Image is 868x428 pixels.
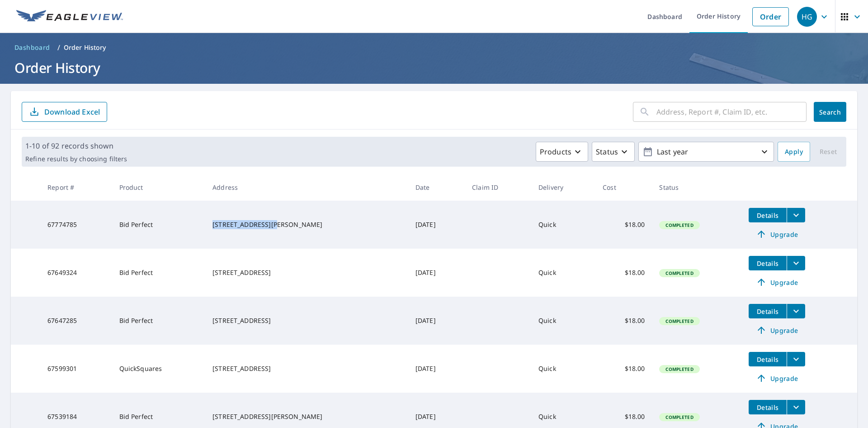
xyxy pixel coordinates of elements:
td: [DATE] [408,297,465,345]
img: EV Logo [16,10,123,24]
span: Details [754,403,781,412]
button: Products [536,142,588,162]
span: Details [754,355,781,364]
button: Last year [638,142,774,162]
p: Status [596,146,618,157]
td: 67774785 [40,201,112,249]
td: 67599301 [40,345,112,393]
a: Order [752,7,789,26]
p: Download Excel [44,107,100,117]
a: Upgrade [749,323,805,337]
a: Dashboard [11,40,54,55]
span: Upgrade [754,229,800,240]
td: $18.00 [595,345,652,393]
button: filesDropdownBtn-67599301 [787,352,805,366]
td: QuickSquares [112,345,206,393]
td: [DATE] [408,345,465,393]
th: Delivery [531,174,595,201]
div: [STREET_ADDRESS][PERSON_NAME] [212,412,401,421]
button: Search [814,102,846,122]
a: Upgrade [749,371,805,385]
p: Products [540,146,571,157]
span: Search [821,108,839,116]
th: Claim ID [465,174,531,201]
td: [DATE] [408,249,465,297]
td: $18.00 [595,297,652,345]
button: Status [592,142,635,162]
button: detailsBtn-67647285 [749,304,787,318]
button: detailsBtn-67774785 [749,208,787,222]
h1: Order History [11,58,857,77]
li: / [57,42,60,53]
th: Report # [40,174,112,201]
span: Details [754,307,781,316]
span: Details [754,259,781,268]
div: [STREET_ADDRESS] [212,268,401,277]
button: filesDropdownBtn-67539184 [787,400,805,414]
th: Date [408,174,465,201]
th: Cost [595,174,652,201]
button: filesDropdownBtn-67647285 [787,304,805,318]
button: detailsBtn-67599301 [749,352,787,366]
button: Download Excel [22,102,107,122]
p: Last year [653,144,759,160]
span: Completed [660,414,698,420]
nav: breadcrumb [11,40,857,55]
button: detailsBtn-67539184 [749,400,787,414]
span: Upgrade [754,373,800,384]
a: Upgrade [749,275,805,289]
span: Dashboard [14,43,50,52]
td: Quick [531,345,595,393]
div: [STREET_ADDRESS][PERSON_NAME] [212,220,401,229]
span: Completed [660,318,698,324]
p: Order History [64,43,106,52]
td: 67647285 [40,297,112,345]
button: Apply [778,142,810,162]
div: HG [797,7,817,27]
p: Refine results by choosing filters [25,155,127,163]
td: [DATE] [408,201,465,249]
button: detailsBtn-67649324 [749,256,787,270]
button: filesDropdownBtn-67774785 [787,208,805,222]
span: Details [754,211,781,220]
td: $18.00 [595,249,652,297]
td: Bid Perfect [112,297,206,345]
a: Upgrade [749,227,805,241]
span: Upgrade [754,325,800,336]
button: filesDropdownBtn-67649324 [787,256,805,270]
td: 67649324 [40,249,112,297]
input: Address, Report #, Claim ID, etc. [656,99,807,125]
div: [STREET_ADDRESS] [212,316,401,325]
p: 1-10 of 92 records shown [25,140,127,151]
td: Quick [531,201,595,249]
td: Bid Perfect [112,201,206,249]
div: [STREET_ADDRESS] [212,364,401,373]
span: Completed [660,222,698,228]
span: Upgrade [754,277,800,288]
th: Status [652,174,741,201]
span: Apply [785,146,803,158]
th: Product [112,174,206,201]
td: $18.00 [595,201,652,249]
td: Bid Perfect [112,249,206,297]
td: Quick [531,249,595,297]
span: Completed [660,270,698,276]
th: Address [205,174,408,201]
td: Quick [531,297,595,345]
span: Completed [660,366,698,372]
